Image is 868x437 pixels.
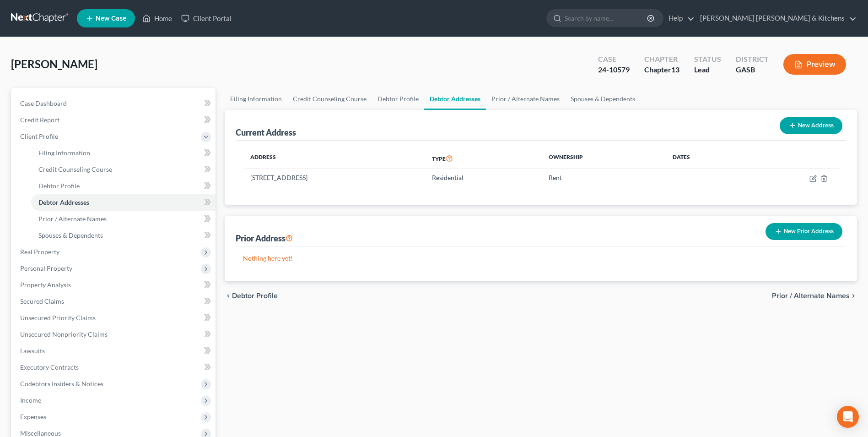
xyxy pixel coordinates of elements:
[20,281,71,289] span: Property Analysis
[850,292,857,300] i: chevron_right
[13,310,216,326] a: Unsecured Priority Claims
[736,65,769,75] div: GASB
[541,148,665,169] th: Ownership
[772,292,857,300] button: Prior / Alternate Names chevron_right
[736,54,769,65] div: District
[177,10,236,27] a: Client Portal
[20,413,46,421] span: Expenses
[31,145,216,161] a: Filing Information
[31,211,216,227] a: Prior / Alternate Names
[766,223,842,240] button: New Prior Address
[31,227,216,244] a: Spouses & Dependents
[837,406,859,428] div: Open Intercom Messenger
[20,363,79,371] span: Executory Contracts
[11,57,97,71] span: [PERSON_NAME]
[243,254,839,263] p: Nothing here yet!
[565,88,641,110] a: Spouses & Dependents
[20,264,72,272] span: Personal Property
[20,297,64,305] span: Secured Claims
[38,182,80,190] span: Debtor Profile
[96,15,126,22] span: New Case
[138,10,177,27] a: Home
[232,292,278,300] span: Debtor Profile
[225,292,278,300] button: chevron_left Debtor Profile
[598,65,630,75] div: 24-10579
[486,88,565,110] a: Prior / Alternate Names
[13,326,216,343] a: Unsecured Nonpriority Claims
[644,54,679,65] div: Chapter
[20,116,59,124] span: Credit Report
[772,292,850,300] span: Prior / Alternate Names
[20,347,45,355] span: Lawsuits
[225,88,287,110] a: Filing Information
[424,88,486,110] a: Debtor Addresses
[13,359,216,376] a: Executory Contracts
[20,248,59,256] span: Real Property
[38,198,89,206] span: Debtor Addresses
[38,149,90,157] span: Filing Information
[13,95,216,112] a: Case Dashboard
[598,54,630,65] div: Case
[31,161,216,178] a: Credit Counseling Course
[541,169,665,186] td: Rent
[20,429,61,437] span: Miscellaneous
[664,10,695,27] a: Help
[236,127,296,138] div: Current Address
[38,231,103,239] span: Spouses & Dependents
[425,169,541,186] td: Residential
[13,277,216,293] a: Property Analysis
[644,65,679,75] div: Chapter
[665,148,746,169] th: Dates
[372,88,424,110] a: Debtor Profile
[695,10,857,27] a: [PERSON_NAME] [PERSON_NAME] & Kitchens
[694,65,721,75] div: Lead
[225,292,232,300] i: chevron_left
[13,343,216,359] a: Lawsuits
[243,169,425,186] td: [STREET_ADDRESS]
[38,165,112,173] span: Credit Counseling Course
[20,314,96,322] span: Unsecured Priority Claims
[565,10,648,27] input: Search by name...
[671,65,679,74] span: 13
[31,194,216,211] a: Debtor Addresses
[236,233,293,244] div: Prior Address
[13,112,216,128] a: Credit Report
[13,293,216,310] a: Secured Claims
[38,215,107,223] span: Prior / Alternate Names
[287,88,372,110] a: Credit Counseling Course
[31,178,216,194] a: Debtor Profile
[425,148,541,169] th: Type
[20,396,41,404] span: Income
[694,54,721,65] div: Status
[20,132,58,140] span: Client Profile
[243,148,425,169] th: Address
[20,330,108,338] span: Unsecured Nonpriority Claims
[780,117,842,134] button: New Address
[20,380,103,388] span: Codebtors Insiders & Notices
[783,54,846,75] button: Preview
[20,99,67,107] span: Case Dashboard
